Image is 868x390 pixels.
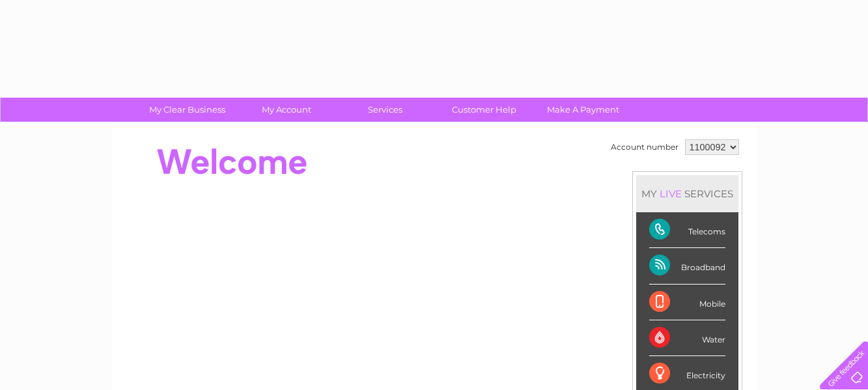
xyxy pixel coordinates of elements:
td: Account number [608,136,682,158]
div: Broadband [649,248,725,284]
div: Telecoms [649,212,725,248]
div: Water [649,320,725,356]
a: Customer Help [430,98,538,122]
a: Make A Payment [529,98,637,122]
div: MY SERVICES [636,175,738,212]
a: My Clear Business [133,98,241,122]
a: Services [331,98,439,122]
div: Mobile [649,285,725,320]
a: My Account [232,98,340,122]
div: LIVE [657,188,684,200]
